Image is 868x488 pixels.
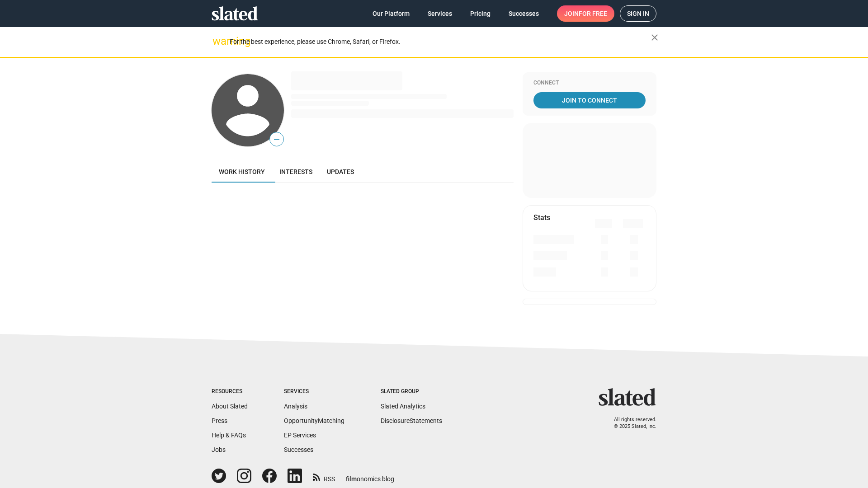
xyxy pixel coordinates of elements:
span: film [346,475,357,483]
span: — [270,134,283,145]
a: OpportunityMatching [284,417,344,424]
a: Jobs [212,446,226,453]
div: Connect [533,80,646,87]
a: Updates [320,161,361,183]
a: Pricing [463,5,498,22]
a: Successes [284,446,313,453]
a: Work history [212,161,272,183]
div: For the best experience, please use Chrome, Safari, or Firefox. [230,36,651,48]
a: About Slated [212,403,248,410]
p: All rights reserved. © 2025 Slated, Inc. [604,417,656,430]
a: EP Services [284,432,316,439]
a: Services [420,5,459,22]
span: for free [579,5,607,22]
a: Joinfor free [557,5,614,22]
span: Services [428,5,452,22]
span: Successes [509,5,539,22]
a: Help & FAQs [212,432,246,439]
span: Join To Connect [535,92,644,108]
a: Slated Analytics [381,403,425,410]
mat-icon: close [649,32,660,43]
span: Our Platform [373,5,410,22]
a: Successes [501,5,546,22]
div: Slated Group [381,388,442,395]
a: Press [212,417,227,424]
a: Interests [272,161,320,183]
span: Sign in [627,6,649,21]
span: Join [564,5,607,22]
span: Updates [327,168,354,175]
a: Join To Connect [533,92,646,108]
a: filmonomics blog [346,468,394,483]
div: Resources [212,388,248,395]
span: Pricing [470,5,491,22]
a: DisclosureStatements [381,417,442,424]
mat-icon: warning [212,36,223,47]
span: Work history [219,168,265,175]
a: Analysis [284,403,307,410]
a: RSS [313,469,335,483]
a: Our Platform [365,5,417,22]
mat-card-title: Stats [533,213,550,222]
div: Services [284,388,344,395]
span: Interests [279,168,312,175]
a: Sign in [620,5,656,22]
